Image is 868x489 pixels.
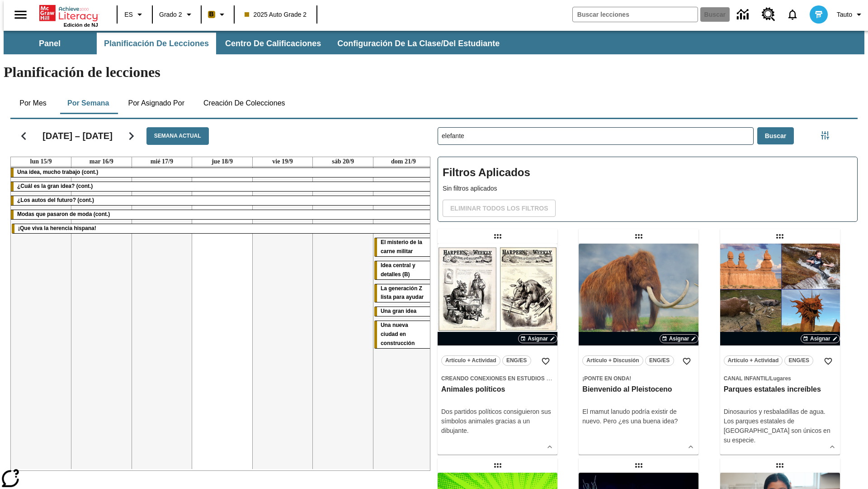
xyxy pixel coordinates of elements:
[837,10,852,19] span: Tauto
[810,335,830,343] span: Asignar
[124,10,133,19] span: ES
[381,308,416,314] span: Una gran idea
[11,210,434,219] div: Modas que pasaron de moda (cont.)
[724,374,836,383] span: Tema: Canal Infantil/Lugares
[438,157,858,222] div: Filtros Aplicados
[39,3,98,28] div: Portada
[820,353,836,369] button: Añadir a mis Favoritas
[441,385,554,394] h3: Animales políticos
[5,33,95,54] button: Panel
[28,157,54,166] a: 15 de septiembre de 2025
[120,125,143,148] button: Seguir
[381,239,422,254] span: El misterio de la carne militar
[645,355,674,366] button: ENG/ES
[374,284,433,302] div: La generación Z lista para ayudar
[543,440,557,454] button: Ver más
[720,244,840,455] div: lesson details
[225,38,321,49] span: Centro de calificaciones
[374,261,433,279] div: Idea central y detalles (B)
[17,183,93,189] span: ¿Cuál es la gran idea? (cont.)
[586,356,639,365] span: Artículo + Discusión
[330,157,356,166] a: 20 de septiembre de 2025
[4,64,864,81] h1: Planificación de lecciones
[12,125,35,148] button: Regresar
[582,355,643,366] button: Artículo + Discusión
[491,458,505,473] div: Lección arrastrable: Ecohéroes de cuatro patas
[330,33,507,54] button: Configuración de la clase/del estudiante
[679,353,695,369] button: Añadir a mis Favoritas
[582,374,695,383] span: Tema: ¡Ponte en onda!/null
[660,334,699,343] button: Asignar Elegir fechas
[731,2,756,27] a: Centro de información
[810,5,828,24] img: avatar image
[381,262,415,278] span: Idea central y detalles (B)
[441,355,500,366] button: Artículo + Actividad
[757,127,794,145] button: Buscar
[789,356,809,365] span: ENG/ES
[11,168,434,177] div: Una idea, mucho trabajo (cont.)
[17,169,98,175] span: Una idea, mucho trabajo (cont.)
[518,334,557,343] button: Asignar Elegir fechas
[443,162,853,184] h2: Filtros Aplicados
[42,130,113,141] h2: [DATE] – [DATE]
[10,92,56,114] button: Por mes
[245,10,307,19] span: 2025 Auto Grade 2
[17,211,110,217] span: Modas que pasaron de moda (cont.)
[146,127,209,145] button: Semana actual
[159,10,182,19] span: Grado 2
[443,184,853,193] p: Sin filtros aplicados
[441,375,574,382] span: Creando conexiones en Estudios Sociales
[39,4,98,22] a: Portada
[506,356,527,365] span: ENG/ES
[11,196,434,205] div: ¿Los autos del futuro? (cont.)
[632,229,646,244] div: Lección arrastrable: Bienvenido al Pleistoceno
[441,374,554,383] span: Tema: Creando conexiones en Estudios Sociales/Historia de Estados Unidos I
[374,321,433,348] div: Una nueva ciudad en construcción
[582,375,631,382] span: ¡Ponte en onda!
[579,244,698,455] div: lesson details
[438,244,557,455] div: lesson details
[389,157,418,166] a: 21 de septiembre de 2025
[502,355,531,366] button: ENG/ES
[804,3,833,26] button: Escoja un nuevo avatar
[374,307,433,316] div: Una gran idea
[121,92,192,114] button: Por asignado por
[149,157,175,166] a: 17 de septiembre de 2025
[816,126,834,144] button: Menú lateral de filtros
[7,1,34,28] button: Abrir el menú lateral
[801,334,840,343] button: Asignar Elegir fechas
[97,33,216,54] button: Planificación de lecciones
[337,38,500,49] span: Configuración de la clase/del estudiante
[120,6,149,23] button: Lenguaje: ES, Selecciona un idioma
[17,197,94,203] span: ¿Los autos del futuro? (cont.)
[11,182,434,191] div: ¿Cuál es la gran idea? (cont.)
[632,458,646,473] div: Lección arrastrable: Pregúntale a la científica: Extraños animales marinos
[218,33,328,54] button: Centro de calificaciones
[826,440,839,454] button: Ver más
[773,458,787,473] div: Lección arrastrable: La dulce historia de las galletas
[773,229,787,244] div: Lección arrastrable: Parques estatales increíbles
[156,6,198,23] button: Grado: Grado 2, Elige un grado
[833,6,868,23] button: Perfil/Configuración
[649,356,670,365] span: ENG/ES
[528,335,548,343] span: Asignar
[381,285,424,301] span: La generación Z lista para ayudar
[784,355,813,366] button: ENG/ES
[374,238,433,256] div: El misterio de la carne militar
[381,322,415,346] span: Una nueva ciudad en construcción
[441,407,554,436] div: Dos partidos políticos consiguieron sus símbolos animales gracias a un dibujante.
[4,33,508,54] div: Subbarra de navegación
[724,385,836,394] h3: Parques estatales increíbles
[582,385,695,394] h3: Bienvenido al Pleistoceno
[573,7,698,22] input: Buscar campo
[270,157,295,166] a: 19 de septiembre de 2025
[12,224,433,233] div: ¡Que viva la herencia hispana!
[728,356,779,365] span: Artículo + Actividad
[60,92,116,114] button: Por semana
[204,6,231,23] button: Boost El color de la clase es anaranjado claro. Cambiar el color de la clase.
[684,440,698,454] button: Ver más
[39,38,61,49] span: Panel
[18,225,96,231] span: ¡Que viva la herencia hispana!
[445,356,496,365] span: Artículo + Actividad
[756,2,781,27] a: Centro de recursos, Se abrirá en una pestaña nueva.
